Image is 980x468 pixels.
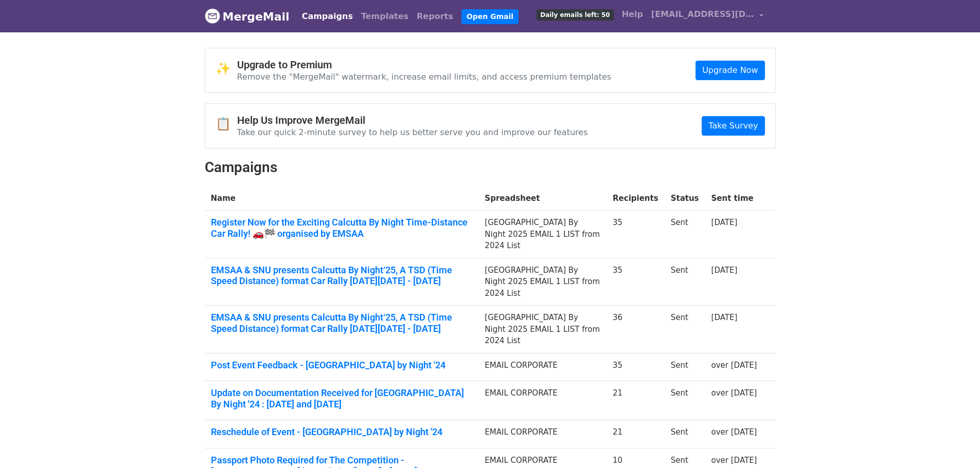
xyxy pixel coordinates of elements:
th: Sent time [705,186,763,211]
td: Sent [665,211,705,258]
span: Daily emails left: 50 [537,9,613,21]
a: Update on Documentation Received for [GEOGRAPHIC_DATA] By Night '24 : [DATE] and [DATE] [211,387,473,409]
a: EMSAA & SNU presents Calcutta By Night‘25, A TSD (Time Speed Distance) format Car Rally [DATE][DA... [211,265,473,287]
th: Recipients [607,186,665,211]
a: Post Event Feedback - [GEOGRAPHIC_DATA] by Night '24 [211,360,473,371]
td: 36 [607,306,665,353]
p: Take our quick 2-minute survey to help us better serve you and improve our features [237,127,588,138]
td: [GEOGRAPHIC_DATA] By Night 2025 EMAIL 1 LIST from 2024 List [478,306,607,353]
a: [DATE] [711,266,738,275]
p: Remove the "MergeMail" watermark, increase email limits, and access premium templates [237,71,612,82]
h4: Help Us Improve MergeMail [237,114,588,126]
td: EMAIL CORPORATE [478,420,607,448]
img: MergeMail logo [205,8,220,24]
td: 21 [607,381,665,420]
a: over [DATE] [711,388,757,398]
td: 35 [607,211,665,258]
span: 📋 [216,117,237,132]
a: MergeMail [205,6,290,27]
td: 35 [607,258,665,306]
td: Sent [665,306,705,353]
iframe: Chat Widget [929,419,980,468]
a: Daily emails left: 50 [532,4,617,25]
a: EMSAA & SNU presents Calcutta By Night‘25, A TSD (Time Speed Distance) format Car Rally [DATE][DA... [211,312,473,334]
th: Name [205,186,479,211]
th: Spreadsheet [478,186,607,211]
a: [EMAIL_ADDRESS][DOMAIN_NAME] [647,4,768,28]
td: Sent [665,258,705,306]
td: Sent [665,420,705,448]
a: Campaigns [298,6,357,27]
a: Templates [357,6,413,27]
a: over [DATE] [711,361,757,370]
a: Reports [413,6,457,27]
th: Status [665,186,705,211]
a: [DATE] [711,218,738,227]
span: [EMAIL_ADDRESS][DOMAIN_NAME] [651,8,754,21]
span: ✨ [216,61,237,76]
a: [DATE] [711,313,738,322]
td: 35 [607,353,665,381]
td: [GEOGRAPHIC_DATA] By Night 2025 EMAIL 1 LIST from 2024 List [478,258,607,306]
a: Take Survey [702,116,764,136]
td: EMAIL CORPORATE [478,353,607,381]
a: Help [618,4,647,25]
h2: Campaigns [205,159,776,176]
td: Sent [665,353,705,381]
a: over [DATE] [711,456,757,465]
a: Open Gmail [461,9,519,24]
td: Sent [665,381,705,420]
h4: Upgrade to Premium [237,59,612,71]
a: over [DATE] [711,427,757,437]
td: [GEOGRAPHIC_DATA] By Night 2025 EMAIL 1 LIST from 2024 List [478,211,607,258]
a: Reschedule of Event - [GEOGRAPHIC_DATA] by Night '24 [211,426,473,438]
td: 21 [607,420,665,448]
a: Upgrade Now [696,61,764,80]
td: EMAIL CORPORATE [478,381,607,420]
a: Register Now for the Exciting Calcutta By Night Time-Distance Car Rally! 🚗🏁 organised by EMSAA [211,217,473,239]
